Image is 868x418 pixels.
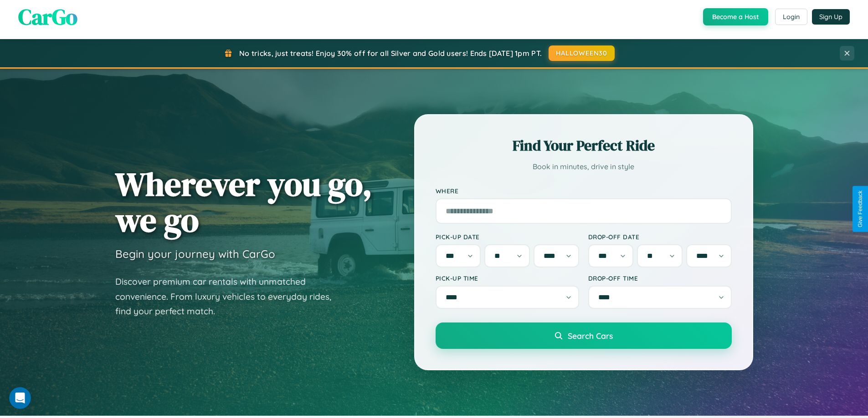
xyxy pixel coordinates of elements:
label: Drop-off Date [588,233,732,241]
button: Login [775,9,807,25]
label: Pick-up Date [436,233,579,241]
p: Book in minutes, drive in style [436,160,732,173]
button: Sign Up [812,9,850,25]
button: Search Cars [436,322,732,349]
span: No tricks, just treats! Enjoy 30% off for all Silver and Gold users! Ends [DATE] 1pm PT. [239,49,542,58]
h1: Wherever you go, we go [115,166,372,238]
p: Discover premium car rentals with unmatched convenience. From luxury vehicles to everyday rides, ... [115,274,343,319]
span: CarGo [18,2,77,32]
h2: Find Your Perfect Ride [436,136,732,156]
h3: Begin your journey with CarGo [115,247,275,261]
iframe: Intercom live chat [9,387,31,409]
div: Give Feedback [857,191,863,227]
label: Pick-up Time [436,274,579,282]
label: Drop-off Time [588,274,732,282]
span: Search Cars [568,331,613,341]
button: HALLOWEEN30 [549,45,615,61]
button: Become a Host [703,8,768,25]
label: Where [436,187,732,195]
